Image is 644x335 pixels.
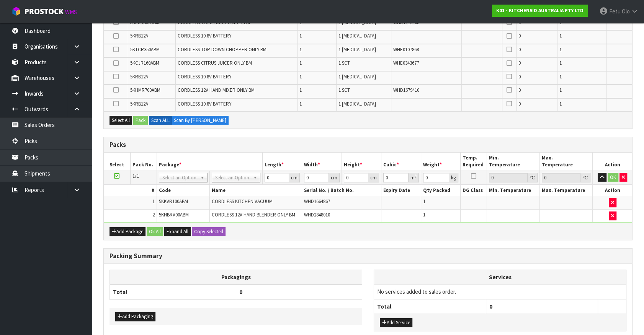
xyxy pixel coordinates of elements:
[593,185,633,196] th: Action
[338,60,350,66] span: 1 SCT
[540,153,593,171] th: Max. Temperature
[212,198,273,205] span: CORDLESS KITCHEN VACUUM
[518,60,521,66] span: 0
[152,211,155,218] span: 2
[162,173,197,182] span: Select an Option
[209,185,302,196] th: Name
[104,185,157,196] th: #
[215,173,250,182] span: Select an Option
[329,173,340,182] div: cm
[304,198,330,205] span: WHD1664867
[178,60,252,66] span: CORDLESS CITRUS JUICER ONLY BM
[374,285,626,299] td: No services added to sales order.
[110,252,626,260] h3: Packing Summary
[152,198,155,205] span: 1
[178,46,266,53] span: CORDLESS TOP DOWN CHOPPER ONLY BM
[239,288,242,296] span: 0
[178,87,255,93] span: CORDLESS 12V HAND MIXER ONLY BM
[65,8,77,16] small: WMS
[338,101,376,107] span: 1 [MEDICAL_DATA]
[496,7,584,14] strong: K01 - KITCHENAID AUSTRALIA PTY LTD
[374,270,626,285] th: Services
[608,173,618,182] button: OK
[167,228,188,235] span: Expand All
[130,73,148,80] span: 5KRB12A
[299,73,302,80] span: 1
[461,185,487,196] th: DG Class
[178,73,231,80] span: CORDLESS 10.8V BATTERY
[338,87,350,93] span: 1 SCT
[132,173,139,179] span: 1/1
[518,87,521,93] span: 0
[423,198,425,205] span: 1
[415,174,417,179] sup: 3
[338,73,376,80] span: 1 [MEDICAL_DATA]
[489,303,492,310] span: 0
[299,60,302,66] span: 1
[580,173,590,182] div: ℃
[178,101,231,107] span: CORDLESS 10.8V BATTERY
[159,211,189,218] span: 5KHBRV00ABM
[518,73,521,80] span: 0
[110,270,362,285] th: Packagings
[421,153,461,171] th: Weight
[487,153,540,171] th: Min. Temperature
[393,60,419,66] span: WHE0343677
[518,101,521,107] span: 0
[528,173,538,182] div: ℃
[559,33,562,39] span: 1
[409,173,419,182] div: m
[487,185,540,196] th: Min. Temperature
[302,185,381,196] th: Serial No. / Batch No.
[299,33,302,39] span: 1
[130,87,160,93] span: 5KHMR700ABM
[115,312,155,321] button: Add Packaging
[157,153,262,171] th: Package
[593,153,633,171] th: Action
[178,33,231,39] span: CORDLESS 10.8V BATTERY
[380,318,412,327] button: Add Service
[299,46,302,53] span: 1
[159,198,188,205] span: 5KKVR100ABM
[559,60,562,66] span: 1
[338,46,376,53] span: 1 [MEDICAL_DATA]
[302,153,342,171] th: Width
[381,185,421,196] th: Expiry Date
[110,116,132,125] button: Select All
[518,46,521,53] span: 0
[130,46,160,53] span: 5KTCR350ABM
[342,153,381,171] th: Height
[299,101,302,107] span: 1
[374,299,486,314] th: Total
[212,211,295,218] span: CORDLESS 12V HAND BLENDER ONLY BM
[130,60,159,66] span: 5KCJR160ABM
[393,46,419,53] span: WHE0107868
[540,185,593,196] th: Max. Temperature
[172,116,229,125] label: Scan By [PERSON_NAME]
[423,211,425,218] span: 1
[559,101,562,107] span: 1
[559,73,562,80] span: 1
[164,227,191,236] button: Expand All
[147,227,163,236] button: Ok All
[110,141,626,148] h3: Packs
[11,7,21,16] img: cube-alt.png
[622,8,630,15] span: Olo
[338,33,376,39] span: 1 [MEDICAL_DATA]
[110,285,236,299] th: Total
[381,153,421,171] th: Cubic
[559,46,562,53] span: 1
[299,87,302,93] span: 1
[609,8,621,15] span: Fetu
[304,211,330,218] span: WHD2848010
[421,185,461,196] th: Qty Packed
[157,185,209,196] th: Code
[130,33,148,39] span: 5KRB12A
[393,87,419,93] span: WHD1679410
[461,153,487,171] th: Temp. Required
[289,173,300,182] div: cm
[130,153,157,171] th: Pack No.
[492,5,588,17] a: K01 - KITCHENAID AUSTRALIA PTY LTD
[133,116,148,125] button: Pack
[518,33,521,39] span: 0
